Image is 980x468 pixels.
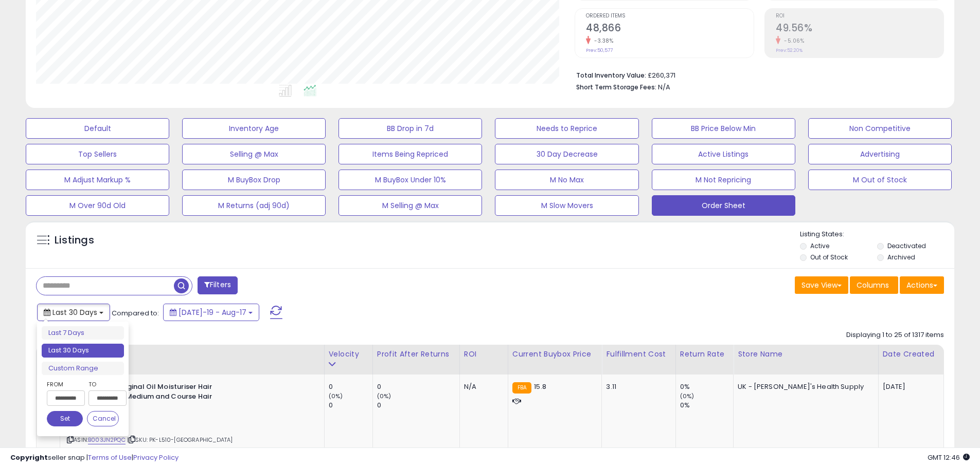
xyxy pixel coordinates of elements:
small: Prev: 50,577 [586,47,613,53]
label: From [47,379,83,389]
button: Cancel [87,411,119,426]
button: Active Listings [652,144,795,164]
small: (0%) [329,392,343,400]
div: 3.11 [606,382,667,391]
button: M Out of Stock [808,170,952,190]
span: Ordered Items [586,13,754,19]
li: Custom Range [42,362,124,376]
b: Lusters Original Oil Moisturiser Hair Lotion for Medium and Course Hair 946 ml [90,382,215,414]
li: £260,371 [576,68,936,81]
small: Prev: 52.20% [776,47,803,53]
button: 30 Day Decrease [495,144,638,164]
small: FBA [512,382,531,394]
div: UK - [PERSON_NAME]'s Health Supply [738,382,870,391]
span: 15.8 [534,382,546,391]
label: Archived [887,253,915,261]
div: Fulfillment Cost [606,349,671,360]
button: Actions [900,276,944,294]
button: Order Sheet [652,195,795,216]
button: Top Sellers [26,144,169,164]
div: Date Created [883,349,939,360]
h2: 48,866 [586,22,754,36]
div: Velocity [329,349,368,360]
button: Selling @ Max [182,144,326,164]
label: To [88,379,119,389]
small: (0%) [680,392,694,400]
button: [DATE]-19 - Aug-17 [163,304,259,321]
b: Total Inventory Value: [576,71,646,80]
div: [DATE] [883,382,924,391]
div: ASIN: [67,382,316,456]
button: M Not Repricing [652,170,795,190]
p: Listing States: [800,230,954,239]
div: N/A [464,382,500,391]
button: M Returns (adj 90d) [182,195,326,216]
button: BB Price Below Min [652,118,795,139]
button: Last 30 Days [37,304,110,321]
button: Inventory Age [182,118,326,139]
button: M Slow Movers [495,195,638,216]
div: 0 [377,382,459,391]
button: M Over 90d Old [26,195,169,216]
button: Non Competitive [808,118,952,139]
button: BB Drop in 7d [338,118,482,139]
div: Displaying 1 to 25 of 1317 items [846,330,944,340]
small: -5.06% [780,37,804,45]
label: Out of Stock [810,253,848,261]
span: Compared to: [112,308,159,318]
button: Filters [198,276,238,294]
span: [DATE]-19 - Aug-17 [179,307,246,317]
li: Last 30 Days [42,344,124,358]
span: 2025-09-17 12:46 GMT [928,453,970,462]
a: Privacy Policy [133,453,179,462]
div: seller snap | | [10,453,179,463]
b: Short Term Storage Fees: [576,83,656,91]
span: N/A [658,82,670,92]
small: -3.38% [591,37,613,45]
div: 0% [680,401,733,410]
button: M BuyBox Under 10% [338,170,482,190]
button: Needs to Reprice [495,118,638,139]
div: Current Buybox Price [512,349,598,360]
button: Default [26,118,169,139]
div: 0 [377,401,459,410]
div: ROI [464,349,504,360]
div: 0% [680,382,733,391]
button: M Selling @ Max [338,195,482,216]
label: Deactivated [887,241,926,250]
label: Active [810,241,829,250]
small: (0%) [377,392,391,400]
h5: Listings [55,233,94,248]
button: Columns [850,276,898,294]
div: Store Name [738,349,874,360]
div: Return Rate [680,349,729,360]
li: Last 7 Days [42,326,124,340]
strong: Copyright [10,453,48,462]
button: Save View [795,276,848,294]
span: | SKU: PK-L510-[GEOGRAPHIC_DATA] [127,436,233,444]
div: 0 [329,401,372,410]
button: M BuyBox Drop [182,170,326,190]
a: Terms of Use [88,453,132,462]
button: Set [47,411,83,426]
div: 0 [329,382,372,391]
button: M Adjust Markup % [26,170,169,190]
div: Title [64,349,320,360]
h2: 49.56% [776,22,943,36]
span: ROI [776,13,943,19]
button: M No Max [495,170,638,190]
button: Items Being Repriced [338,144,482,164]
button: Advertising [808,144,952,164]
div: Profit After Returns [377,349,455,360]
span: Columns [857,280,889,290]
span: Last 30 Days [52,307,97,317]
